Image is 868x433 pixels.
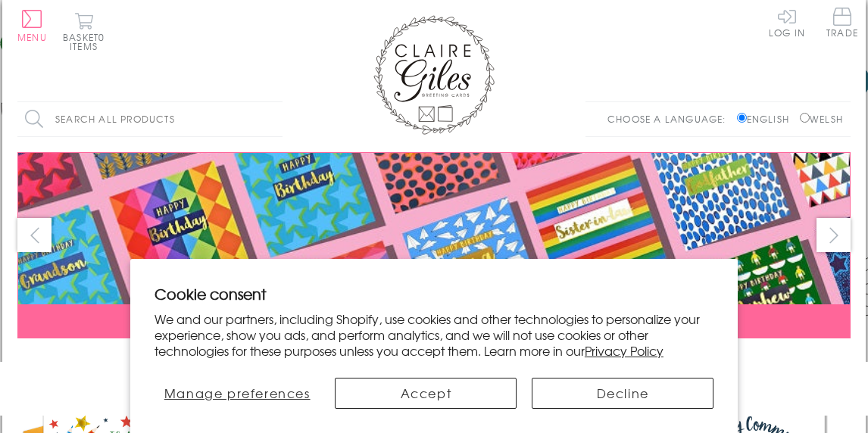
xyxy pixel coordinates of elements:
button: next [816,218,851,252]
a: Log In [769,8,805,37]
button: Menu [17,10,47,42]
div: Carousel Pagination [17,350,851,373]
img: Claire Giles Greetings Cards [373,15,495,135]
a: Privacy Policy [585,341,663,360]
input: English [737,113,747,123]
button: Basket0 items [63,12,105,51]
span: Manage preferences [164,384,311,402]
span: Menu [17,30,47,44]
button: prev [17,218,52,252]
input: Search all products [17,102,283,136]
input: Search [267,102,283,136]
button: Accept [335,378,517,409]
input: Welsh [800,113,810,123]
p: We and our partners, including Shopify, use cookies and other technologies to personalize your ex... [155,311,713,358]
label: English [737,112,797,126]
button: Decline [532,378,713,409]
span: 0 items [70,30,105,53]
label: Welsh [800,112,843,126]
button: Manage preferences [155,378,320,409]
span: Trade [826,8,858,37]
a: Trade [826,8,858,40]
h2: Cookie consent [155,283,713,304]
p: Choose a language: [607,112,734,126]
